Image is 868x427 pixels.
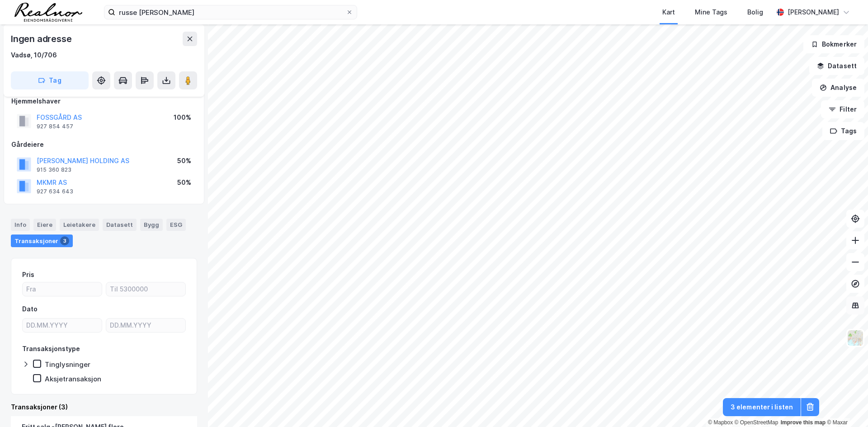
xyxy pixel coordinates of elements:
[177,155,191,166] div: 50%
[11,219,30,230] div: Info
[11,71,89,89] button: Tag
[11,139,197,150] div: Gårdeiere
[812,79,864,97] button: Analyse
[11,50,57,61] div: Vadsø, 10/706
[788,7,839,18] div: [PERSON_NAME]
[14,3,82,22] img: realnor-logo.934646d98de889bb5806.png
[823,384,868,427] div: Kontrollprogram for chat
[177,177,191,188] div: 50%
[822,122,864,140] button: Tags
[735,419,778,426] a: OpenStreetMap
[22,343,80,354] div: Transaksjonstype
[23,282,102,296] input: Fra
[823,384,868,427] iframe: Chat Widget
[115,5,346,19] input: Søk på adresse, matrikkel, gårdeiere, leietakere eller personer
[23,319,102,332] input: DD.MM.YYYY
[723,398,801,416] button: 3 elementer i listen
[747,7,763,18] div: Bolig
[37,123,73,130] div: 927 854 457
[695,7,727,18] div: Mine Tags
[22,269,34,280] div: Pris
[11,32,73,46] div: Ingen adresse
[106,319,185,332] input: DD.MM.YYYY
[174,112,191,123] div: 100%
[106,282,185,296] input: Til 5300000
[809,57,864,75] button: Datasett
[166,219,186,230] div: ESG
[37,188,73,195] div: 927 634 643
[33,219,56,230] div: Eiere
[11,402,197,413] div: Transaksjoner (3)
[60,236,69,245] div: 3
[803,35,864,53] button: Bokmerker
[708,419,733,426] a: Mapbox
[662,7,675,18] div: Kart
[11,235,73,247] div: Transaksjoner
[60,219,99,230] div: Leietakere
[140,219,163,230] div: Bygg
[22,304,38,314] div: Dato
[45,375,101,383] div: Aksjetransaksjon
[847,329,864,347] img: Z
[45,360,90,369] div: Tinglysninger
[11,96,197,107] div: Hjemmelshaver
[821,100,864,118] button: Filter
[781,419,826,426] a: Improve this map
[103,219,137,230] div: Datasett
[37,166,71,174] div: 915 360 823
